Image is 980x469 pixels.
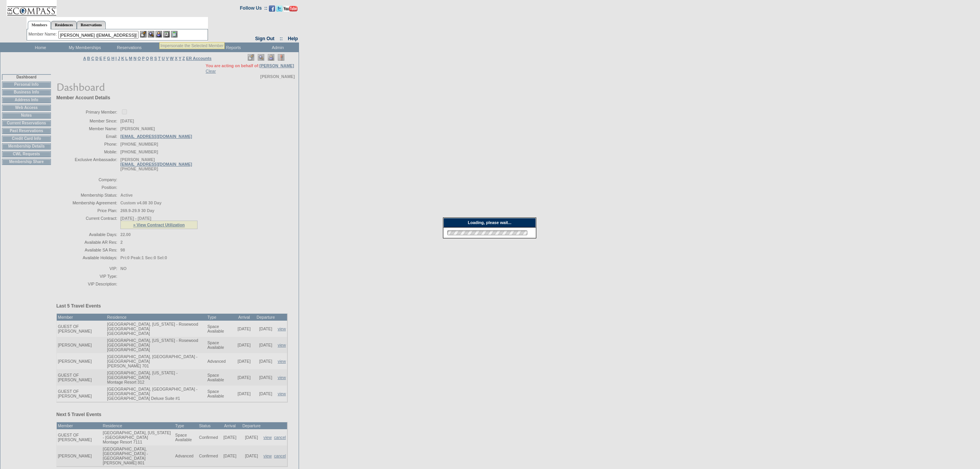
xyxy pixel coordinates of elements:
[140,31,147,37] img: b_edit.gif
[255,36,274,41] a: Sign Out
[171,31,177,37] img: b_calculator.gif
[280,36,283,41] span: ::
[148,31,154,37] img: View
[288,36,298,41] a: Help
[276,5,282,12] img: Follow us on Twitter
[284,6,297,12] img: Subscribe to our YouTube Channel
[163,31,170,37] img: Reservations
[155,31,162,37] img: Impersonate
[276,8,282,12] a: Follow us on Twitter
[269,5,275,12] img: Become our fan on Facebook
[284,8,297,12] a: Subscribe to our YouTube Channel
[51,21,77,29] a: Residences
[29,31,58,37] div: Member Name:
[28,21,51,29] a: Members
[240,5,267,14] td: Follow Us ::
[445,229,530,236] img: loading.gif
[77,21,106,29] a: Reservations
[269,8,275,12] a: Become our fan on Facebook
[443,218,536,228] div: Loading, please wait...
